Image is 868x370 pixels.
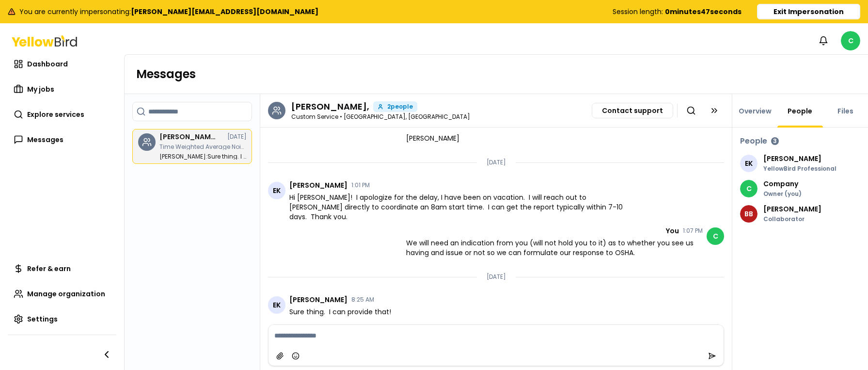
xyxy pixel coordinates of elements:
[8,105,116,124] a: Explore services
[27,289,105,299] span: Manage organization
[665,7,742,16] b: 0 minutes 47 seconds
[8,259,116,278] a: Refer & earn
[782,106,818,116] a: People
[136,66,856,82] h1: Messages
[27,314,58,324] span: Settings
[132,129,252,164] a: [PERSON_NAME],[DATE]Time Weighted Average Noise Exposure Assessment[PERSON_NAME]:Sure thing. I ca...
[740,205,758,223] span: BB
[8,284,116,304] a: Manage organization
[406,238,703,257] span: We will need an indication from you (will not hold you to it) as to whether you see us having and...
[19,7,318,16] span: You are currently impersonating:
[351,182,370,188] time: 1:01 PM
[159,144,247,150] p: Time Weighted Average Noise Exposure Assessment
[268,296,285,314] span: EK
[131,7,318,16] b: [PERSON_NAME][EMAIL_ADDRESS][DOMAIN_NAME]
[291,102,369,111] h3: Elizabeth Kuper,
[841,31,860,50] span: C
[763,166,836,172] p: YellowBird Professional
[763,206,821,212] p: [PERSON_NAME]
[740,135,767,147] h3: People
[740,155,758,172] span: EK
[227,134,247,140] time: [DATE]
[289,182,347,189] span: [PERSON_NAME]
[8,80,116,99] a: My jobs
[592,103,673,118] button: Contact support
[613,7,742,16] div: Session length:
[740,180,758,197] span: C
[27,59,68,69] span: Dashboard
[733,106,777,116] a: Overview
[832,106,859,116] a: Files
[387,104,413,110] span: 2 people
[8,130,116,149] a: Messages
[763,191,802,197] p: Owner (you)
[763,155,836,162] p: [PERSON_NAME]
[8,309,116,329] a: Settings
[27,84,54,94] span: My jobs
[763,216,821,222] p: Collaborator
[763,180,802,187] p: Company
[666,227,679,234] span: You
[289,296,347,303] span: [PERSON_NAME]
[27,264,71,273] span: Refer & earn
[487,273,506,281] p: [DATE]
[8,54,116,74] a: Dashboard
[707,227,724,245] span: C
[289,307,391,317] span: Sure thing. I can provide that!
[771,137,779,145] div: 3
[27,135,63,145] span: Messages
[757,4,860,19] button: Exit Impersonation
[260,128,732,324] div: Chat messages
[268,182,285,199] span: EK
[289,193,631,222] span: Hi [PERSON_NAME]! I apologize for the delay, I have been on vacation. I will reach out to [PERSON...
[291,114,470,120] p: Custom Service • [GEOGRAPHIC_DATA], [GEOGRAPHIC_DATA]
[683,228,703,234] time: 1:07 PM
[159,133,218,140] h3: Elizabeth Kuper,
[487,159,506,166] p: [DATE]
[351,297,374,303] time: 8:25 AM
[159,154,247,160] p: Sure thing. I can provide that!
[27,110,84,119] span: Explore services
